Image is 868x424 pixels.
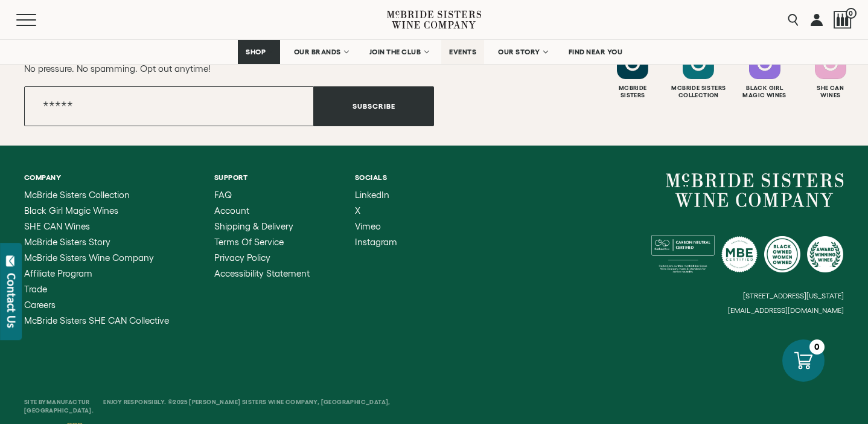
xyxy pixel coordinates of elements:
span: Careers [24,300,56,310]
a: Accessibility Statement [214,269,310,278]
div: She Can Wines [799,85,862,99]
a: OUR BRANDS [286,40,356,64]
span: Account [214,205,249,216]
span: OUR BRANDS [294,48,341,56]
a: Privacy Policy [214,253,310,263]
div: Black Girl Magic Wines [733,85,796,99]
a: Follow McBride Sisters on Instagram McbrideSisters [601,48,664,99]
a: X [355,206,397,216]
a: FAQ [214,190,310,200]
span: X [355,205,360,216]
a: McBride Sisters Wine Company [24,253,169,263]
a: McBride Sisters Story [24,237,169,247]
a: EVENTS [441,40,484,64]
span: FAQ [214,190,232,200]
span: JOIN THE CLUB [369,48,421,56]
span: LinkedIn [355,190,389,200]
a: Black Girl Magic Wines [24,206,169,216]
a: Affiliate Program [24,269,169,278]
a: SHOP [238,40,280,64]
span: Vimeo [355,221,381,231]
a: McBride Sisters SHE CAN Collective [24,316,169,326]
a: LinkedIn [355,190,397,200]
div: Mcbride Sisters [601,85,664,99]
a: OUR STORY [490,40,555,64]
span: McBride Sisters Wine Company [24,252,154,263]
a: McBride Sisters Wine Company [666,173,844,207]
a: FIND NEAR YOU [561,40,631,64]
a: Careers [24,300,169,310]
a: Follow McBride Sisters Collection on Instagram Mcbride SistersCollection [667,48,730,99]
a: Trade [24,284,169,294]
a: Terms of Service [214,237,310,247]
a: Shipping & Delivery [214,222,310,231]
small: [STREET_ADDRESS][US_STATE] [743,292,844,300]
span: Shipping & Delivery [214,221,293,231]
a: Follow SHE CAN Wines on Instagram She CanWines [799,48,862,99]
span: OUR STORY [498,48,540,56]
span: FIND NEAR YOU [569,48,623,56]
span: Site By [24,399,91,405]
a: JOIN THE CLUB [362,40,436,64]
button: Subscribe [314,86,434,126]
span: McBride Sisters Collection [24,190,130,200]
div: 0 [809,339,825,355]
span: McBride Sisters Story [24,237,110,247]
span: EVENTS [449,48,476,56]
span: SHE CAN Wines [24,221,90,231]
a: Vimeo [355,222,397,231]
small: [EMAIL_ADDRESS][DOMAIN_NAME] [728,306,844,315]
a: SHE CAN Wines [24,222,169,231]
div: Mcbride Sisters Collection [667,85,730,99]
span: 0 [846,8,857,19]
span: Instagram [355,237,397,247]
span: Enjoy Responsibly. ©2025 [PERSON_NAME] Sisters Wine Company, [GEOGRAPHIC_DATA], [GEOGRAPHIC_DATA]. [24,399,391,414]
a: Manufactur [46,399,90,405]
span: Privacy Policy [214,252,270,263]
a: Account [214,206,310,216]
a: Follow Black Girl Magic Wines on Instagram Black GirlMagic Wines [733,48,796,99]
a: McBride Sisters Collection [24,190,169,200]
span: Affiliate Program [24,268,92,278]
a: Instagram [355,237,397,247]
input: Email [24,86,314,126]
span: Accessibility Statement [214,268,310,278]
span: Terms of Service [214,237,284,247]
span: Trade [24,284,47,294]
button: Mobile Menu Trigger [16,14,60,26]
span: SHOP [246,48,266,56]
div: Contact Us [5,273,18,328]
span: Black Girl Magic Wines [24,205,118,216]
